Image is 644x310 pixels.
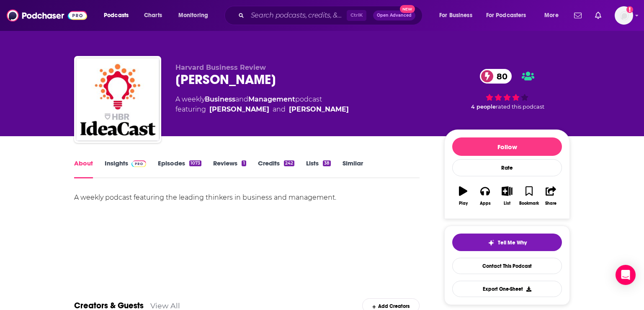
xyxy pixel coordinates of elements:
div: 242 [284,160,294,166]
img: User Profile [615,6,633,25]
a: Show notifications dropdown [571,8,585,23]
span: featuring [175,104,349,114]
span: Monitoring [178,10,208,21]
a: Credits242 [258,159,294,178]
img: HBR IdeaCast [76,58,160,141]
span: For Podcasters [486,10,526,21]
input: Search podcasts, credits, & more... [247,9,347,22]
a: Business [205,95,235,103]
span: Open Advanced [377,13,412,18]
a: Episodes1073 [158,159,201,178]
a: Similar [343,159,363,178]
div: Share [545,201,556,206]
div: A weekly podcast featuring the leading thinkers in business and management. [74,192,420,203]
div: Open Intercom Messenger [616,265,636,285]
button: Export One-Sheet [452,281,562,297]
img: Podchaser - Follow, Share and Rate Podcasts [7,8,87,23]
a: Management [248,95,295,103]
span: New [400,5,415,13]
button: Follow [452,137,562,156]
button: open menu [433,9,483,22]
span: 4 people [471,104,496,110]
div: Play [459,201,468,206]
button: open menu [98,9,139,22]
span: rated this podcast [496,104,544,110]
span: and [273,104,286,114]
svg: Add a profile image [626,6,633,13]
span: Logged in as eseto [615,6,633,25]
button: Share [540,181,562,211]
a: Curt Nickisch [289,104,349,114]
a: Contact This Podcast [452,258,562,274]
img: tell me why sparkle [488,239,495,246]
div: 80 4 peoplerated this podcast [444,64,570,115]
button: tell me why sparkleTell Me Why [452,234,562,251]
div: 38 [323,160,331,166]
a: Show notifications dropdown [592,8,605,23]
a: About [74,159,93,178]
span: Harvard Business Review [175,64,266,71]
div: A weekly podcast [175,94,349,114]
img: Podchaser Pro [131,160,146,167]
span: For Business [439,10,472,21]
div: Bookmark [519,201,539,206]
button: Show profile menu [615,6,633,25]
div: 1073 [189,160,201,166]
span: More [544,10,559,21]
span: and [235,95,248,103]
a: Lists38 [306,159,331,178]
div: Apps [480,201,491,206]
span: 80 [488,69,512,84]
a: InsightsPodchaser Pro [105,159,146,178]
a: Alison Beard [209,104,269,114]
a: Charts [139,9,167,22]
div: 1 [242,160,246,166]
span: Podcasts [104,10,129,21]
button: Open AdvancedNew [373,10,415,20]
button: Bookmark [518,181,540,211]
div: Rate [452,159,562,176]
a: Reviews1 [213,159,246,178]
button: open menu [538,9,569,22]
span: Tell Me Why [498,239,527,246]
button: List [496,181,518,211]
button: Apps [474,181,496,211]
span: Ctrl K [347,10,366,21]
a: 80 [480,69,512,84]
button: Play [452,181,474,211]
a: View All [150,301,180,310]
button: open menu [481,9,538,22]
div: List [504,201,510,206]
button: open menu [173,9,219,22]
div: Search podcasts, credits, & more... [232,6,430,25]
span: Charts [144,10,162,21]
